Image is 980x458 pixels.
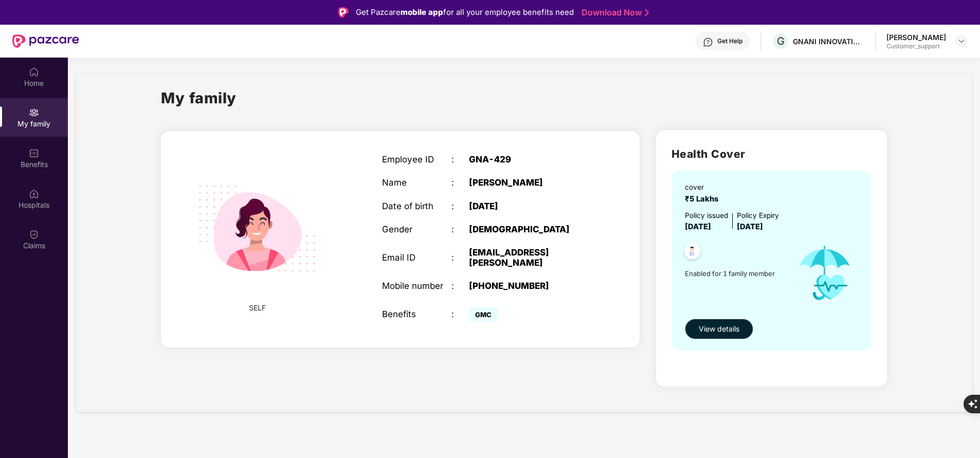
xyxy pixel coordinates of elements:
div: : [451,252,469,263]
div: [PERSON_NAME] [469,177,590,188]
span: SELF [249,302,266,314]
div: Get Pazcare for all your employee benefits need [356,6,574,19]
span: [DATE] [685,222,711,231]
span: Enabled for 1 family member [685,268,787,279]
img: svg+xml;base64,PHN2ZyBpZD0iQ2xhaW0iIHhtbG5zPSJodHRwOi8vd3d3LnczLm9yZy8yMDAwL3N2ZyIgd2lkdGg9IjIwIi... [29,229,39,240]
a: Download Now [582,7,646,18]
div: Policy issued [685,210,728,221]
div: cover [685,182,722,193]
img: Stroke [645,7,649,18]
img: New Pazcare Logo [12,34,79,48]
img: svg+xml;base64,PHN2ZyBpZD0iRHJvcGRvd24tMzJ4MzIiIHhtbG5zPSJodHRwOi8vd3d3LnczLm9yZy8yMDAwL3N2ZyIgd2... [957,37,966,45]
div: : [451,154,469,164]
strong: mobile app [401,7,443,17]
div: : [451,309,469,319]
div: [PERSON_NAME] [886,32,946,42]
img: svg+xml;base64,PHN2ZyBpZD0iSG9zcGl0YWxzIiB4bWxucz0iaHR0cDovL3d3dy53My5vcmcvMjAwMC9zdmciIHdpZHRoPS... [29,189,39,199]
img: svg+xml;base64,PHN2ZyBpZD0iSGVscC0zMngzMiIgeG1sbnM9Imh0dHA6Ly93d3cudzMub3JnLzIwMDAvc3ZnIiB3aWR0aD... [703,37,713,47]
div: [DEMOGRAPHIC_DATA] [469,224,590,234]
div: Mobile number [382,281,451,291]
div: Email ID [382,252,451,263]
div: [PHONE_NUMBER] [469,281,590,291]
div: GNANI INNOVATIONS PRIVATE LIMITED [793,36,865,46]
div: Employee ID [382,154,451,164]
img: svg+xml;base64,PHN2ZyB4bWxucz0iaHR0cDovL3d3dy53My5vcmcvMjAwMC9zdmciIHdpZHRoPSI0OC45NDMiIGhlaWdodD... [680,240,705,265]
div: Gender [382,224,451,234]
div: GNA-429 [469,154,590,164]
div: : [451,201,469,211]
img: svg+xml;base64,PHN2ZyB4bWxucz0iaHR0cDovL3d3dy53My5vcmcvMjAwMC9zdmciIHdpZHRoPSIyMjQiIGhlaWdodD0iMT... [183,155,331,302]
div: Customer_support [886,42,946,50]
div: Benefits [382,309,451,319]
img: icon [787,233,862,313]
div: : [451,177,469,188]
span: GMC [469,307,498,322]
span: [DATE] [737,222,763,231]
img: svg+xml;base64,PHN2ZyBpZD0iQmVuZWZpdHMiIHhtbG5zPSJodHRwOi8vd3d3LnczLm9yZy8yMDAwL3N2ZyIgd2lkdGg9Ij... [29,148,39,158]
span: G [777,35,785,47]
div: Name [382,177,451,188]
div: : [451,281,469,291]
div: Policy Expiry [737,210,779,221]
h1: My family [161,86,237,109]
div: [EMAIL_ADDRESS][PERSON_NAME] [469,247,590,268]
div: Date of birth [382,201,451,211]
div: [DATE] [469,201,590,211]
div: : [451,224,469,234]
img: svg+xml;base64,PHN2ZyBpZD0iSG9tZSIgeG1sbnM9Imh0dHA6Ly93d3cudzMub3JnLzIwMDAvc3ZnIiB3aWR0aD0iMjAiIG... [29,67,39,77]
span: ₹5 Lakhs [685,194,722,204]
img: svg+xml;base64,PHN2ZyB3aWR0aD0iMjAiIGhlaWdodD0iMjAiIHZpZXdCb3g9IjAgMCAyMCAyMCIgZmlsbD0ibm9uZSIgeG... [29,107,39,118]
img: Logo [338,7,349,17]
button: View details [685,319,753,339]
h2: Health Cover [672,145,872,162]
span: View details [699,323,739,335]
div: Get Help [717,37,742,45]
